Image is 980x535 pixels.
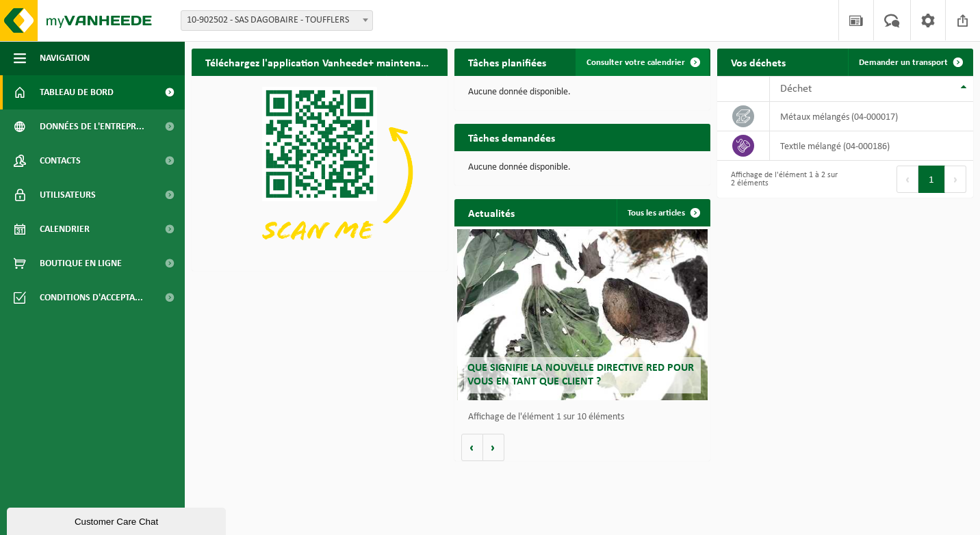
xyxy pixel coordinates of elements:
h2: Téléchargez l'application Vanheede+ maintenant! [192,49,448,75]
a: Demander un transport [848,49,972,76]
p: Aucune donnée disponible. [468,88,697,97]
td: métaux mélangés (04-000017) [770,102,973,131]
span: Conditions d'accepta... [40,280,143,315]
div: Affichage de l'élément 1 à 2 sur 2 éléments [724,164,838,194]
span: Contacts [40,144,81,178]
span: 10-902502 - SAS DAGOBAIRE - TOUFFLERS [181,10,373,31]
p: Aucune donnée disponible. [468,163,697,172]
span: Données de l'entrepr... [40,109,144,144]
button: 1 [918,166,945,193]
span: Demander un transport [859,58,948,67]
button: Next [945,166,966,193]
span: Navigation [40,41,90,75]
h2: Actualités [454,199,528,226]
span: 10-902502 - SAS DAGOBAIRE - TOUFFLERS [181,11,372,30]
span: Consulter votre calendrier [586,58,685,67]
span: Tableau de bord [40,75,114,109]
iframe: chat widget [7,505,229,535]
img: Download de VHEPlus App [192,76,448,268]
span: Boutique en ligne [40,246,122,280]
span: Que signifie la nouvelle directive RED pour vous en tant que client ? [467,363,694,387]
button: Vorige [461,434,483,461]
span: Calendrier [40,212,90,246]
h2: Vos déchets [717,49,799,75]
h2: Tâches demandées [454,124,569,151]
a: Que signifie la nouvelle directive RED pour vous en tant que client ? [457,229,708,400]
a: Consulter votre calendrier [576,49,709,76]
td: textile mélangé (04-000186) [770,131,973,161]
span: Déchet [780,83,812,94]
a: Tous les articles [617,199,709,226]
p: Affichage de l'élément 1 sur 10 éléments [468,413,704,422]
button: Previous [897,166,918,193]
span: Utilisateurs [40,178,96,212]
h2: Tâches planifiées [454,49,560,75]
button: Volgende [483,434,504,461]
